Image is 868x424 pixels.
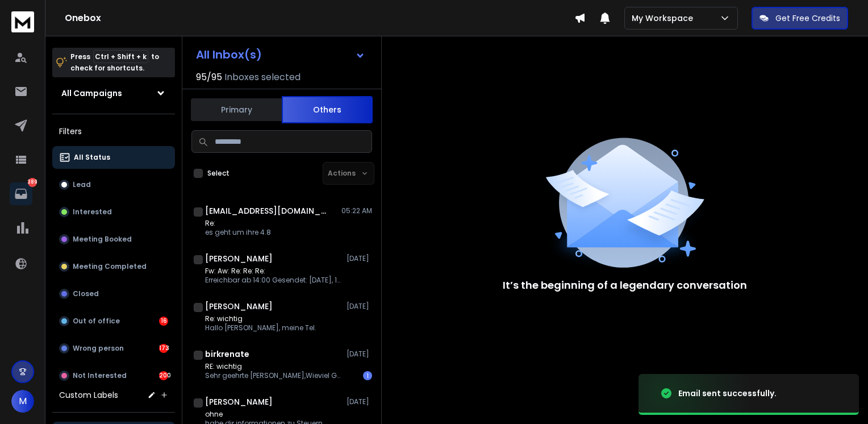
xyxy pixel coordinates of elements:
[159,317,168,326] div: 16
[52,337,175,360] button: Wrong person173
[52,123,175,139] h3: Filters
[61,88,122,99] h1: All Campaigns
[205,410,323,419] p: ohne
[73,371,127,380] p: Not Interested
[11,390,34,413] button: M
[205,267,341,276] p: Fw: Aw: Re: Re: Re:
[52,146,175,169] button: All Status
[191,97,282,122] button: Primary
[73,235,132,244] p: Meeting Booked
[52,255,175,278] button: Meeting Completed
[70,51,159,74] p: Press to check for shortcuts.
[752,7,848,30] button: Get Free Credits
[632,13,698,24] p: My Workspace
[159,344,168,353] div: 173
[205,323,316,332] p: Hallo [PERSON_NAME], meine Tel.
[205,276,341,285] p: Erreichbar ab 14:00 Gesendet: [DATE], 13.
[73,207,112,217] p: Interested
[52,364,175,387] button: Not Interested200
[363,371,372,380] div: 1
[74,153,110,162] p: All Status
[205,205,330,217] h1: [EMAIL_ADDRESS][DOMAIN_NAME]
[196,70,222,84] span: 95 / 95
[205,228,271,237] p: es geht um ihre 4.8
[159,371,168,380] div: 200
[10,182,32,205] a: 389
[73,262,147,271] p: Meeting Completed
[52,82,175,105] button: All Campaigns
[347,397,372,406] p: [DATE]
[205,396,273,408] h1: [PERSON_NAME]
[52,282,175,305] button: Closed
[207,169,229,178] label: Select
[282,96,373,123] button: Others
[52,228,175,251] button: Meeting Booked
[187,43,374,66] button: All Inbox(s)
[52,173,175,196] button: Lead
[73,180,91,189] p: Lead
[224,70,301,84] h3: Inboxes selected
[347,254,372,263] p: [DATE]
[205,301,273,312] h1: [PERSON_NAME]
[205,314,316,323] p: Re: wichtig
[52,201,175,223] button: Interested
[205,362,341,371] p: RE: wichtig
[11,11,34,32] img: logo
[341,206,372,215] p: 05:22 AM
[205,371,341,380] p: Sehr geehrte [PERSON_NAME],Wieviel Guthaben
[65,11,574,25] h1: Onebox
[59,389,118,401] h3: Custom Labels
[775,13,840,24] p: Get Free Credits
[205,348,249,360] h1: birkrenate
[205,219,271,228] p: Re:
[93,50,148,63] span: Ctrl + Shift + k
[503,277,747,293] p: It’s the beginning of a legendary conversation
[205,253,273,264] h1: [PERSON_NAME]
[73,344,124,353] p: Wrong person
[678,388,777,399] div: Email sent successfully.
[28,178,37,187] p: 389
[347,302,372,311] p: [DATE]
[347,350,372,359] p: [DATE]
[73,317,120,326] p: Out of office
[196,49,262,60] h1: All Inbox(s)
[52,310,175,332] button: Out of office16
[73,289,99,298] p: Closed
